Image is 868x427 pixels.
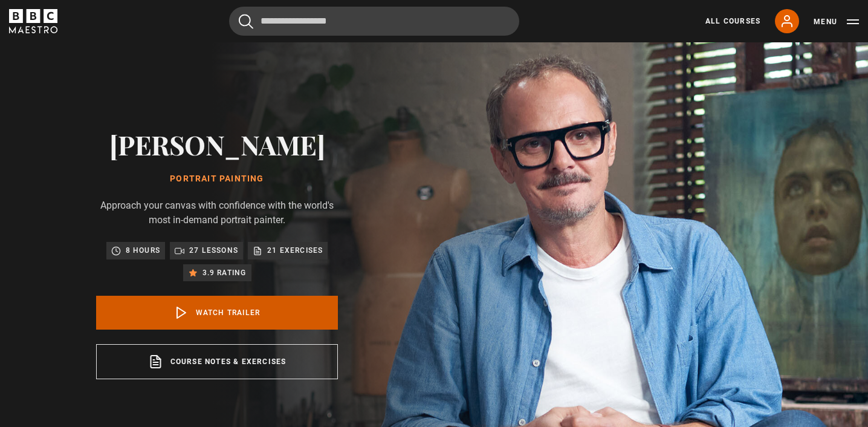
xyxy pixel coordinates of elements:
[239,14,253,29] button: Submit the search query
[126,244,160,256] p: 8 hours
[189,244,238,256] p: 27 lessons
[814,16,859,28] button: Toggle navigation
[202,267,247,279] p: 3.9 rating
[705,16,760,27] a: All Courses
[267,244,323,256] p: 21 exercises
[229,7,519,36] input: Search
[96,174,338,184] h1: Portrait Painting
[96,344,338,379] a: Course notes & exercises
[96,296,338,330] a: Watch Trailer
[96,129,338,160] h2: [PERSON_NAME]
[96,198,338,227] p: Approach your canvas with confidence with the world's most in-demand portrait painter.
[9,9,57,33] svg: BBC Maestro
